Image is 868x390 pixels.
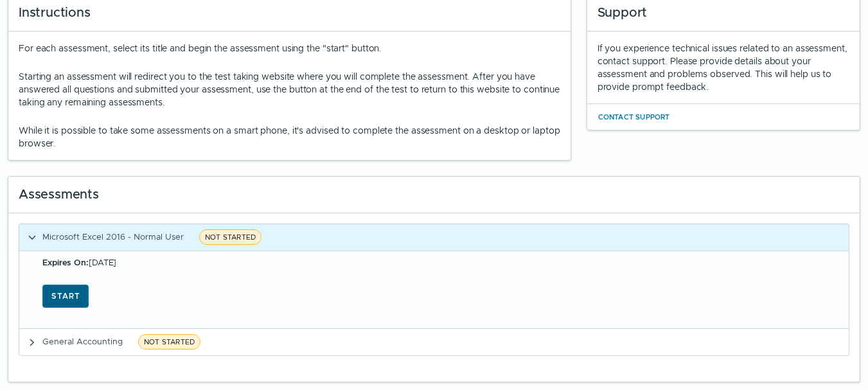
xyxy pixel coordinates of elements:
div: Assessments [8,177,860,213]
div: If you experience technical issues related to an assessment, contact support. Please provide deta... [598,42,849,93]
div: For each assessment, select its title and begin the assessment using the "start" button. [19,42,560,150]
span: Microsoft Excel 2016 - Normal User [42,231,184,242]
button: General AccountingNOT STARTED [19,329,849,355]
button: Microsoft Excel 2016 - Normal UserNOT STARTED [19,224,849,251]
span: NOT STARTED [199,229,261,245]
p: While it is possible to take some assessments on a smart phone, it's advised to complete the asse... [19,124,560,150]
b: Expires On: [42,257,89,268]
span: [DATE] [42,257,116,268]
span: NOT STARTED [138,334,200,350]
span: General Accounting [42,336,123,347]
button: Start [42,285,89,308]
span: Help [66,10,85,21]
p: Starting an assessment will redirect you to the test taking website where you will complete the a... [19,70,560,109]
button: Contact Support [598,109,671,125]
div: Microsoft Excel 2016 - Normal UserNOT STARTED [19,251,849,328]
